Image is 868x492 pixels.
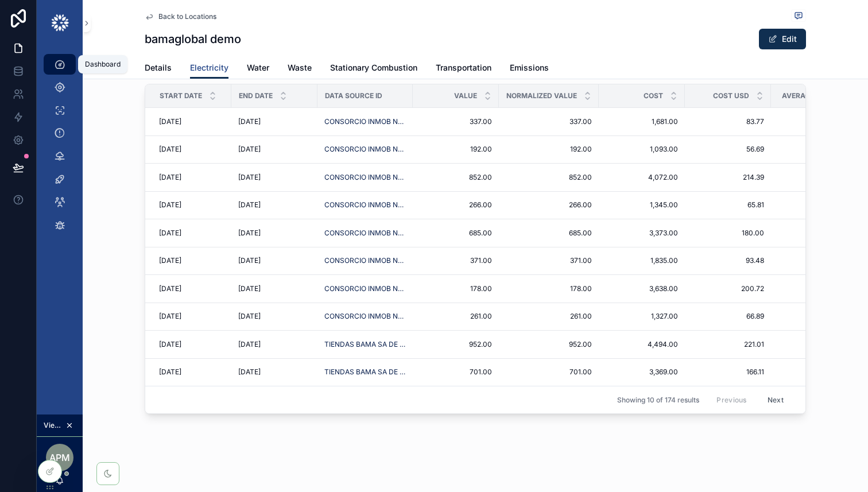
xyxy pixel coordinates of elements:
[506,340,592,349] span: 952.00
[324,312,406,321] a: CONSORCIO INMOB NARGANES
[324,228,406,238] a: CONSORCIO INMOB NARGANES
[759,29,806,49] button: Edit
[238,367,261,377] span: [DATE]
[606,145,678,154] a: 1,093.00
[420,117,492,126] a: 337.00
[420,284,492,293] a: 178.00
[692,256,764,265] span: 93.48
[324,340,406,349] a: TIENDAS BAMA SA DE CV
[420,256,492,265] span: 371.00
[238,367,311,377] a: [DATE]
[238,173,311,182] a: [DATE]
[692,173,764,182] a: 214.39
[324,284,406,293] a: CONSORCIO INMOB NARGANES
[778,256,850,265] a: 4.95
[606,340,678,349] a: 4,494.00
[238,117,311,126] a: [DATE]
[692,228,764,238] span: 180.00
[324,173,406,182] a: CONSORCIO INMOB NARGANES
[238,145,311,154] a: [DATE]
[238,284,311,293] a: [DATE]
[238,340,261,349] span: [DATE]
[238,173,261,182] span: [DATE]
[238,340,311,349] a: [DATE]
[420,228,492,238] a: 685.00
[238,256,311,265] a: [DATE]
[420,173,492,182] span: 852.00
[324,117,406,126] a: CONSORCIO INMOB NARGANES
[324,256,406,265] a: CONSORCIO INMOB NARGANES
[778,284,850,293] span: 20.44
[159,367,224,377] a: [DATE]
[238,312,311,321] a: [DATE]
[617,396,699,405] span: Showing 10 of 174 results
[330,62,417,73] span: Stationary Combustion
[159,256,181,265] span: [DATE]
[759,391,792,409] button: Next
[85,60,121,69] div: Dashboard
[692,340,764,349] span: 221.01
[420,340,492,349] span: 952.00
[506,200,592,210] a: 266.00
[506,312,592,321] span: 261.00
[506,173,592,182] span: 852.00
[238,284,261,293] span: [DATE]
[778,173,850,182] span: 4.78
[692,284,764,293] a: 200.72
[778,117,850,126] a: 4.99
[606,228,678,238] a: 3,373.00
[606,173,678,182] span: 4,072.00
[782,91,835,100] span: Average Cost
[692,117,764,126] span: 83.77
[506,145,592,154] span: 192.00
[324,200,406,210] a: CONSORCIO INMOB NARGANES
[644,91,663,100] span: Cost
[506,284,592,293] span: 178.00
[778,145,850,154] a: 5.69
[159,284,224,293] a: [DATE]
[692,145,764,154] a: 56.69
[606,284,678,293] a: 3,638.00
[159,228,224,238] a: [DATE]
[420,145,492,154] a: 192.00
[288,62,312,73] span: Waste
[159,200,224,210] a: [DATE]
[238,228,261,238] span: [DATE]
[778,340,850,349] span: 4.72
[506,256,592,265] a: 371.00
[159,173,224,182] a: [DATE]
[420,200,492,210] a: 266.00
[145,62,172,73] span: Details
[506,367,592,377] a: 701.00
[692,200,764,210] a: 65.81
[420,312,492,321] span: 261.00
[159,228,181,238] span: [DATE]
[159,173,181,182] span: [DATE]
[159,340,181,349] span: [DATE]
[159,117,224,126] a: [DATE]
[606,256,678,265] span: 1,835.00
[145,57,172,80] a: Details
[692,367,764,377] a: 166.11
[506,117,592,126] a: 337.00
[510,57,549,80] a: Emissions
[606,312,678,321] a: 1,327.00
[778,367,850,377] a: 4.81
[420,367,492,377] span: 701.00
[159,200,181,210] span: [DATE]
[324,367,406,377] a: TIENDAS BAMA SA DE CV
